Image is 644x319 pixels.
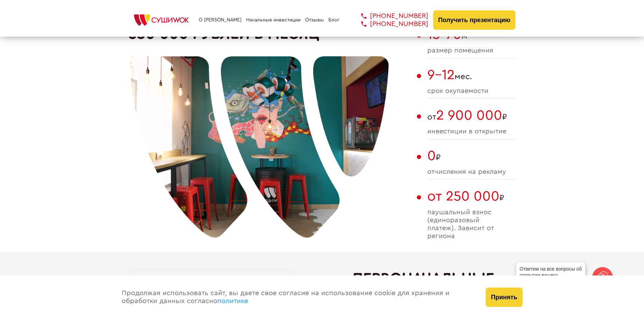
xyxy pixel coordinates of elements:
[427,68,455,82] span: 9-12
[427,188,516,204] span: ₽
[486,288,522,307] button: Принять
[351,20,428,28] a: [PHONE_NUMBER]
[351,12,428,20] a: [PHONE_NUMBER]
[436,109,502,122] span: 2 900 000
[427,149,436,163] span: 0
[328,17,339,23] a: Блог
[427,67,516,83] span: мес.
[427,128,516,135] span: инвестиции в открытие
[427,208,516,240] span: паушальный взнос (единоразовый платеж). Зависит от региона
[516,262,585,288] div: Ответим на все вопросы об открытии вашего [PERSON_NAME]!
[427,87,516,95] span: cрок окупаемости
[427,107,516,123] span: от ₽
[115,275,479,319] div: Продолжая использовать сайт, вы даете свое согласие на использование cookie для хранения и обрабо...
[427,148,516,164] span: ₽
[433,10,516,30] button: Получить презентацию
[129,12,194,28] img: СУШИWOK
[427,189,500,203] span: от 250 000
[246,17,300,23] a: Начальные инвестиции
[217,298,248,304] a: политике
[427,168,516,176] span: отчисления на рекламу
[245,275,289,284] span: 1 600 000₽
[305,17,324,23] a: Отзывы
[199,17,242,23] a: О [PERSON_NAME]
[427,47,516,55] span: размер помещения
